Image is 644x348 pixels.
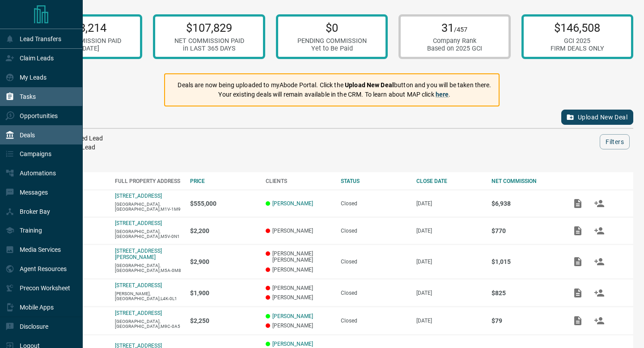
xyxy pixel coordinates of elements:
[190,289,257,297] p: $1,900
[589,317,610,323] span: Match Clients
[491,178,558,184] div: NET COMMISSION
[178,90,491,99] p: Your existing deals will remain available in the CRM. To learn about MAP click .
[174,21,244,34] p: $107,829
[600,134,630,149] button: Filters
[174,37,244,45] div: NET COMMISSION PAID
[115,263,182,273] p: [GEOGRAPHIC_DATA],[GEOGRAPHIC_DATA],M5A-0M8
[266,285,332,291] p: [PERSON_NAME]
[589,258,610,264] span: Match Clients
[427,37,482,45] div: Company Rank
[51,45,121,52] div: in [DATE]
[345,81,394,89] strong: Upload New Deal
[416,228,483,234] p: [DATE]
[272,313,313,319] a: [PERSON_NAME]
[567,258,589,264] span: Add / View Documents
[491,317,558,324] p: $79
[266,323,332,329] p: [PERSON_NAME]
[416,318,483,324] p: [DATE]
[266,178,332,184] div: CLIENTS
[272,341,313,347] a: [PERSON_NAME]
[272,200,313,207] a: [PERSON_NAME]
[416,259,483,265] p: [DATE]
[266,294,332,301] p: [PERSON_NAME]
[190,200,257,207] p: $555,000
[115,178,182,184] div: FULL PROPERTY ADDRESS
[416,290,483,296] p: [DATE]
[416,200,483,207] p: [DATE]
[115,282,162,289] a: [STREET_ADDRESS]
[491,227,558,234] p: $770
[589,289,610,296] span: Match Clients
[341,178,407,184] div: STATUS
[567,227,589,233] span: Add / View Documents
[174,45,244,52] div: in LAST 365 DAYS
[341,318,407,324] div: Closed
[567,200,589,206] span: Add / View Documents
[266,250,332,263] p: [PERSON_NAME] [PERSON_NAME]
[51,21,121,34] p: $88,214
[491,200,558,207] p: $6,938
[190,178,257,184] div: PRICE
[266,228,332,234] p: [PERSON_NAME]
[341,228,407,234] div: Closed
[266,267,332,273] p: [PERSON_NAME]
[567,317,589,323] span: Add / View Documents
[297,37,367,45] div: PENDING COMMISSION
[491,258,558,265] p: $1,015
[341,259,407,265] div: Closed
[561,110,633,125] button: Upload New Deal
[551,21,604,34] p: $146,508
[427,45,482,52] div: Based on 2025 GCI
[115,248,162,260] a: [STREET_ADDRESS][PERSON_NAME]
[115,202,182,212] p: [GEOGRAPHIC_DATA],[GEOGRAPHIC_DATA],M1V-1M9
[115,229,182,239] p: [GEOGRAPHIC_DATA],[GEOGRAPHIC_DATA],M5V-0N1
[178,81,491,90] p: Deals are now being uploaded to myAbode Portal. Click the button and you will be taken there.
[491,289,558,297] p: $825
[454,26,467,34] span: /457
[115,319,182,329] p: [GEOGRAPHIC_DATA],[GEOGRAPHIC_DATA],M9C-0A5
[190,227,257,234] p: $2,200
[115,291,182,301] p: [PERSON_NAME],[GEOGRAPHIC_DATA],L4K-0L1
[297,45,367,52] div: Yet to Be Paid
[551,37,604,45] div: GCI 2025
[567,289,589,296] span: Add / View Documents
[427,21,482,34] p: 31
[436,91,449,98] a: here
[115,310,162,316] a: [STREET_ADDRESS]
[416,178,483,184] div: CLOSE DATE
[589,227,610,233] span: Match Clients
[115,193,162,199] a: [STREET_ADDRESS]
[341,290,407,296] div: Closed
[589,200,610,206] span: Match Clients
[551,45,604,52] div: FIRM DEALS ONLY
[115,220,162,226] a: [STREET_ADDRESS]
[190,258,257,265] p: $2,900
[297,21,367,34] p: $0
[341,200,407,207] div: Closed
[51,37,121,45] div: NET COMMISSION PAID
[190,317,257,324] p: $2,250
